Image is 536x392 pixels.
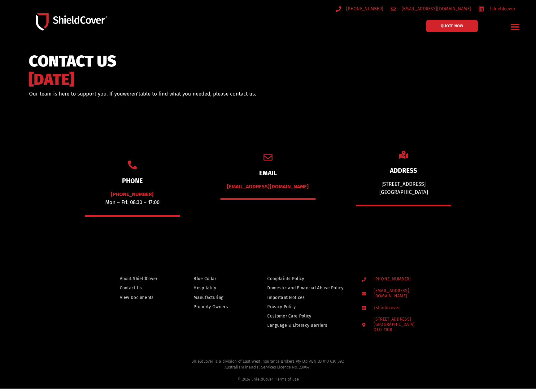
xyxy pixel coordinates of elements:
span: CONTACT US [29,55,116,68]
a: Language & Literacy Barriers [267,322,350,329]
span: View Documents [120,294,154,301]
span: Important Notices [267,294,305,301]
span: Our team is here to support you. If you [29,91,123,97]
span: Customer Care Policy [267,312,311,320]
h2: ShieldCover is a division of East West Insurance Brokers Pty Ltd ABN 83 010 630 092, [99,358,437,382]
img: Shield-Cover-Underwriting-Australia-logo-full [36,13,107,31]
a: [EMAIL_ADDRESS][DOMAIN_NAME] [362,288,438,299]
div: © 2024 ShieldCover | [99,376,437,382]
span: Complaints Policy [267,275,304,283]
a: Hospitality [194,284,241,292]
a: About ShieldCover [120,275,167,283]
div: QLD 4108 [373,327,415,333]
span: Domestic and Financial Abuse Policy [267,284,343,292]
a: [PHONE_NUMBER] [111,191,154,198]
span: [EMAIL_ADDRESS][DOMAIN_NAME] [372,288,437,299]
a: /shieldcover [362,305,438,311]
a: Complaints Policy [267,275,350,283]
a: Important Notices [267,294,350,301]
span: [PHONE_NUMBER] [372,277,411,282]
div: Australian [99,364,437,382]
span: Manufacturing [194,294,223,301]
p: Mon – Fri: 08:30 – 17:00 [85,190,180,206]
span: weren’t [123,91,140,97]
a: Manufacturing [194,294,241,301]
a: QUOTE NOW [426,20,478,32]
a: Domestic and Financial Abuse Policy [267,284,350,292]
div: Menu Toggle [508,19,523,34]
a: [PHONE_NUMBER] [362,277,438,282]
span: Blue Collar [194,275,216,283]
span: Contact Us [120,284,142,292]
span: About ShieldCover [120,275,158,283]
a: Contact Us [120,284,167,292]
a: Privacy Policy [267,303,350,311]
span: /shieldcover [488,5,516,13]
span: Hospitality [194,284,216,292]
a: Customer Care Policy [267,312,350,320]
span: QUOTE NOW [441,24,463,28]
span: /shieldcover [372,305,400,311]
span: [EMAIL_ADDRESS][DOMAIN_NAME] [400,5,471,13]
span: Property Owners [194,303,228,311]
div: [STREET_ADDRESS] [GEOGRAPHIC_DATA] [356,180,451,196]
a: View Documents [120,294,167,301]
span: [PHONE_NUMBER] [345,5,383,13]
a: [EMAIL_ADDRESS][DOMAIN_NAME] [227,183,309,190]
a: Property Owners [194,303,241,311]
a: Terms of use [276,377,299,381]
span: Financial Services Licence No. 230041. [243,365,312,369]
span: Privacy Policy [267,303,296,311]
span: able to find what you needed, please contact us. [140,91,256,97]
a: ADDRESS [390,167,417,175]
a: [EMAIL_ADDRESS][DOMAIN_NAME] [391,5,471,13]
a: EMAIL [259,169,277,177]
div: [GEOGRAPHIC_DATA] [373,322,415,333]
a: PHONE [122,177,143,185]
a: Blue Collar [194,275,241,283]
a: /shieldcover [478,5,515,13]
span: Language & Literacy Barriers [267,322,327,329]
a: [PHONE_NUMBER] [336,5,384,13]
span: [STREET_ADDRESS] [372,317,415,332]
